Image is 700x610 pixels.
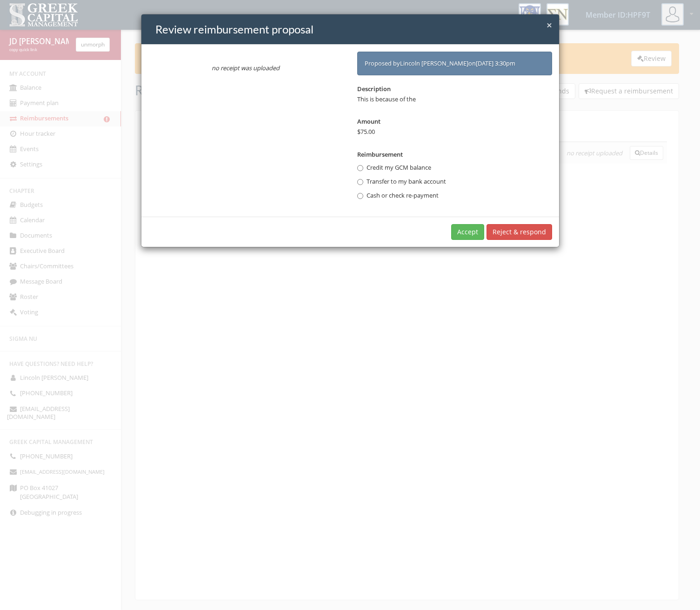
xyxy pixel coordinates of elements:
[357,193,363,199] input: Cash or check re-payment
[357,163,431,172] label: Credit my GCM balance
[476,59,515,67] span: [DATE] 3:30pm
[155,21,552,37] h4: Review reimbursement proposal
[357,85,552,93] dt: Description
[357,177,446,186] label: Transfer to my bank account
[357,179,363,185] input: Transfer to my bank account
[357,127,375,136] span: $75.00
[357,165,363,171] input: Credit my GCM balance
[357,191,439,200] label: Cash or check re-payment
[357,95,552,104] dd: This is because of the
[451,224,484,240] button: Accept
[547,19,552,32] span: ×
[357,117,552,126] dt: Amount
[357,150,552,159] dt: Reimbursement
[487,224,552,240] button: Reject & respond
[357,52,552,75] div: Proposed by Lincoln [PERSON_NAME] on
[148,64,343,73] em: no receipt was uploaded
